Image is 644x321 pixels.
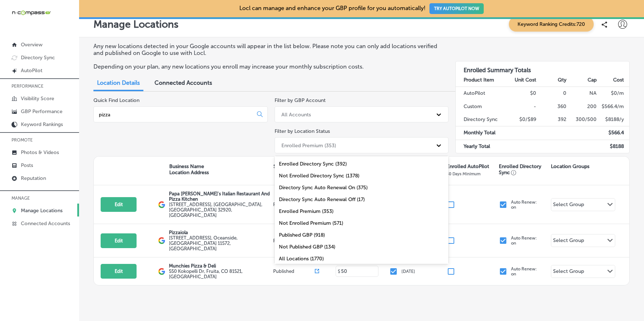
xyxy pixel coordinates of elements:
p: [DATE] [401,269,415,274]
p: Published [273,269,315,274]
button: TRY AUTOPILOT NOW [429,3,484,14]
input: All Locations [98,111,251,118]
td: NA [567,87,597,100]
p: Directory Sync [21,55,55,61]
p: Business Name Location Address [169,163,209,176]
label: [STREET_ADDRESS] , [GEOGRAPHIC_DATA], [GEOGRAPHIC_DATA] 32920, [GEOGRAPHIC_DATA] [169,202,271,218]
td: $ 0 /m [597,87,629,100]
img: logo [158,237,165,244]
div: Not Enrolled Premium (571) [275,217,449,229]
span: Keyword Ranking Credits: 720 [509,17,594,32]
td: Custom [456,100,506,113]
td: $ 8188 [597,140,629,153]
p: Overview [21,42,42,48]
div: Published GBP (918) [275,229,449,241]
p: GBP Performance [21,108,63,115]
div: Enrolled Directory Sync (392) [275,158,449,170]
td: 200 [567,100,597,113]
p: Munchies Pizza & Deli [169,263,271,269]
span: Location Details [97,79,140,86]
th: Cap [567,74,597,87]
td: 392 [537,113,567,126]
p: Reputation [21,175,46,181]
p: Visibility Score [21,96,54,102]
p: AutoPilot [21,68,42,74]
div: Enrolled Premium (353) [281,142,336,148]
th: Qty [537,74,567,87]
label: Filter by Location Status [275,128,330,134]
td: $ 8188 /y [597,113,629,126]
td: $0 [506,87,536,100]
div: Not Enrolled Directory Sync (1378) [275,170,449,182]
p: Published [273,202,315,207]
td: Directory Sync [456,113,506,126]
button: Edit [101,197,137,212]
p: Keyword Rankings [21,121,63,127]
p: 30 Days Minimum [447,171,480,176]
div: Select Group [553,268,584,276]
td: Yearly Total [456,140,506,153]
td: - [506,100,536,113]
div: Select Group [553,201,584,210]
label: Filter by GBP Account [275,97,326,103]
p: Published [273,238,315,243]
label: 550 Kokopelli Dr , Fruita, CO 81521, [GEOGRAPHIC_DATA] [169,269,271,279]
p: Photos & Videos [21,149,59,155]
p: Papa [PERSON_NAME]'s Italian Restaurant And Pizza Kitchen [169,191,271,202]
p: Depending on your plan, any new locations you enroll may increase your monthly subscription costs. [93,63,442,70]
p: Auto Renew: on [511,236,537,246]
p: Manage Locations [93,18,179,30]
img: 660ab0bf-5cc7-4cb8-ba1c-48b5ae0f18e60NCTV_CLogo_TV_Black_-500x88.png [11,9,51,16]
p: Enrolled Directory Sync [499,163,547,176]
td: AutoPilot [456,87,506,100]
p: Auto Renew: on [511,200,537,210]
p: Any new locations detected in your Google accounts will appear in the list below. Please note you... [93,43,442,56]
img: logo [158,268,165,275]
span: Connected Accounts [155,79,212,86]
img: logo [158,201,165,208]
p: Posts [21,162,33,168]
p: Pizzaiola [169,230,271,235]
strong: Product Item [464,77,494,83]
h3: Enrolled Summary Totals [456,61,629,74]
td: 360 [537,100,567,113]
p: $ [338,269,340,274]
button: Edit [101,233,137,248]
td: 300/500 [567,113,597,126]
th: Cost [597,74,629,87]
p: Manage Locations [21,208,63,214]
button: Edit [101,264,137,279]
p: Enrolled AutoPilot [447,163,489,169]
div: Select Group [553,237,584,246]
label: Quick Find Location [93,97,139,103]
div: Not Published GBP (134) [275,241,449,253]
td: $ 566.4 [597,126,629,140]
div: Directory Sync Auto Renewal Off (17) [275,194,449,205]
td: Monthly Total [456,126,506,140]
th: Unit Cost [506,74,536,87]
td: $ 566.4 /m [597,100,629,113]
p: Location Groups [551,163,589,169]
p: Connected Accounts [21,220,70,227]
div: All Accounts [281,111,311,117]
label: [STREET_ADDRESS] , Oceanside, [GEOGRAPHIC_DATA] 11572, [GEOGRAPHIC_DATA] [169,235,271,251]
p: Auto Renew: on [511,266,537,276]
p: Status [273,163,315,169]
div: Enrolled Premium (353) [275,205,449,217]
div: All Locations (1770) [275,253,449,265]
td: $0/$89 [506,113,536,126]
div: Directory Sync Auto Renewal On (375) [275,182,449,194]
td: 0 [537,87,567,100]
